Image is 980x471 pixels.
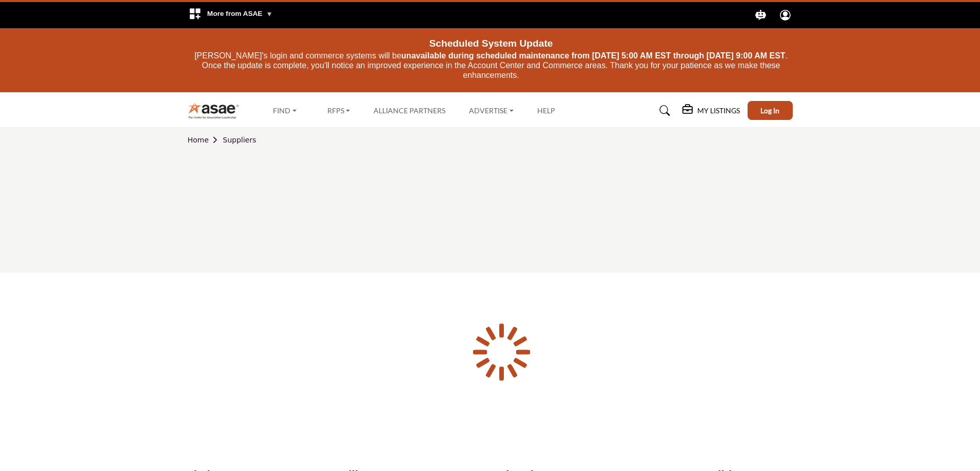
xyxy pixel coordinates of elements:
[207,10,273,17] span: More from ASAE
[682,105,740,117] div: My Listings
[188,136,223,144] a: Home
[401,51,786,60] strong: unavailable during scheduled maintenance from [DATE] 5:00 AM EST through [DATE] 9:00 AM EST
[537,106,555,115] a: Help
[188,102,245,119] img: Site Logo
[182,2,279,28] div: More from ASAE
[223,136,256,144] a: Suppliers
[462,104,521,118] a: Advertise
[760,106,779,115] span: Log In
[374,106,445,115] a: Alliance Partners
[266,104,304,118] a: Find
[320,104,358,118] a: RFPs
[650,103,677,119] a: Search
[190,33,792,51] div: Scheduled System Update
[190,51,792,80] p: [PERSON_NAME]'s login and commerce systems will be . Once the update is complete, you'll notice a...
[697,106,740,115] h5: My Listings
[748,101,793,120] button: Log In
